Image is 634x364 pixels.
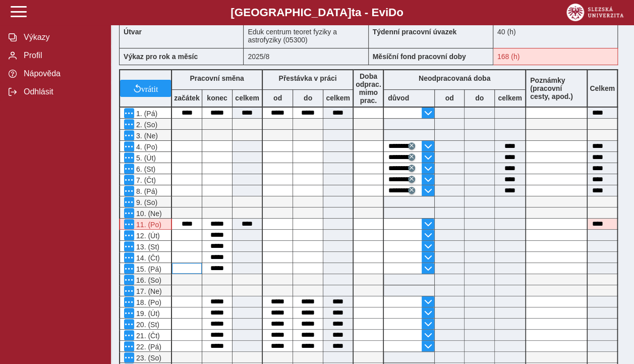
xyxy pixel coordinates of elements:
span: 3. (Ne) [134,132,158,140]
b: do [293,94,323,102]
button: Menu [124,275,134,285]
span: Profil [21,51,102,60]
span: 4. (Po) [134,143,157,151]
div: Po 6 hodinách nepřetržité práce je nutná přestávka v práci na jídlo a oddech v trvání nejméně 30 ... [119,219,172,230]
b: Pracovní směna [190,74,244,82]
span: 9. (So) [134,198,157,206]
div: Eduk centrum teoret fyziky a astrofyziky (05300) [244,23,368,48]
button: Menu [124,297,134,307]
b: Výkaz pro rok a měsíc [124,53,198,61]
b: Celkem [590,84,615,92]
span: 8. (Pá) [134,187,157,195]
button: Menu [124,241,134,251]
button: Menu [124,186,134,196]
button: Menu [124,175,134,185]
span: 16. (So) [134,276,161,284]
button: Menu [124,352,134,362]
button: Menu [124,252,134,263]
b: Poznámky (pracovní cesty, apod.) [526,76,587,100]
button: Menu [124,230,134,240]
span: 21. (Čt) [134,332,160,340]
b: celkem [495,94,525,102]
span: 5. (Út) [134,154,156,162]
span: 11. (Po) [134,221,161,229]
span: 17. (Ne) [134,287,162,295]
button: Menu [124,264,134,274]
span: 1. (Pá) [134,110,157,118]
b: od [263,94,293,102]
button: Menu [124,130,134,140]
button: Menu [124,119,134,129]
b: Přestávka v práci [278,74,336,82]
span: 10. (Ne) [134,210,162,218]
button: Menu [124,308,134,318]
b: Týdenní pracovní úvazek [373,28,457,36]
button: Menu [124,286,134,296]
b: [GEOGRAPHIC_DATA] a - Evi [30,6,604,19]
span: 14. (Čt) [134,254,160,262]
div: 2025/8 [244,48,368,65]
b: Neodpracovaná doba [419,74,490,82]
b: konec [202,94,232,102]
b: důvod [388,94,409,102]
b: do [465,94,494,102]
span: 23. (So) [134,354,161,362]
span: 13. (St) [134,243,159,251]
div: Fond pracovní doby (168 h) a součet hodin (96:30 h) se neshodují! [493,48,618,65]
span: D [388,6,396,19]
b: začátek [172,94,202,102]
span: 15. (Pá) [134,265,161,273]
span: t [351,6,355,19]
span: Výkazy [21,33,102,42]
span: o [396,6,404,19]
span: 6. (St) [134,165,155,173]
b: celkem [323,94,353,102]
button: Menu [124,164,134,174]
span: 22. (Pá) [134,343,161,351]
span: Odhlásit [21,87,102,96]
button: Menu [124,219,134,229]
span: Nápověda [21,69,102,78]
span: 12. (Út) [134,232,160,240]
span: 7. (Čt) [134,176,156,184]
img: logo_web_su.png [566,4,623,21]
button: Menu [124,330,134,340]
button: Menu [124,319,134,329]
button: Menu [124,341,134,351]
button: Menu [124,152,134,163]
span: vrátit [141,84,158,92]
button: Menu [124,208,134,218]
b: Útvar [124,28,142,36]
b: od [435,94,464,102]
button: Menu [124,108,134,118]
span: 18. (Po) [134,298,161,306]
b: Měsíční fond pracovní doby [373,53,466,61]
span: 20. (St) [134,321,159,329]
button: vrátit [120,80,171,97]
div: 40 (h) [493,23,618,48]
span: 2. (So) [134,121,157,129]
b: celkem [233,94,262,102]
span: 19. (Út) [134,309,160,318]
button: Menu [124,197,134,207]
b: Doba odprac. mimo prac. [356,72,381,105]
button: Menu [124,141,134,151]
